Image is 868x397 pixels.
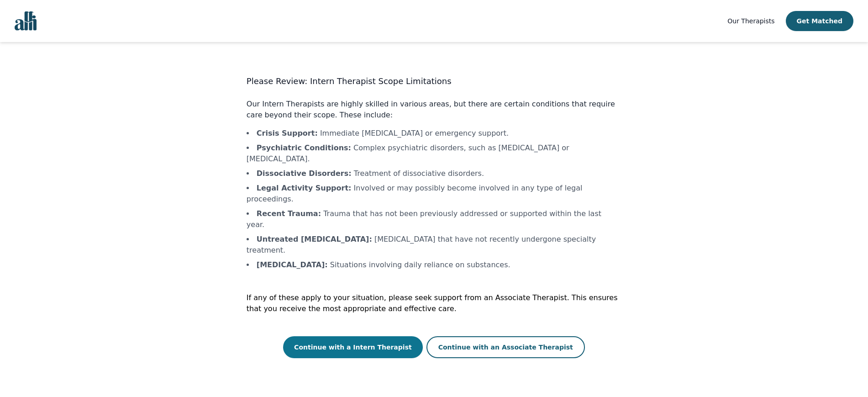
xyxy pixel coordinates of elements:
b: Legal Activity Support : [257,184,352,192]
b: Crisis Support : [257,129,318,138]
button: Get Matched [786,11,853,31]
li: Immediate [MEDICAL_DATA] or emergency support. [247,128,621,139]
b: Dissociative Disorders : [257,169,352,178]
li: Complex psychiatric disorders, such as [MEDICAL_DATA] or [MEDICAL_DATA]. [247,143,621,164]
li: Treatment of dissociative disorders. [247,168,621,179]
li: Trauma that has not been previously addressed or supported within the last year. [247,208,621,230]
li: Involved or may possibly become involved in any type of legal proceedings. [247,183,621,205]
b: Psychiatric Conditions : [257,143,351,152]
button: Continue with a Intern Therapist [283,336,423,358]
li: [MEDICAL_DATA] that have not recently undergone specialty treatment. [247,234,621,256]
img: alli logo [15,11,37,31]
h3: Please Review: Intern Therapist Scope Limitations [247,75,621,88]
a: Our Therapists [727,16,774,26]
span: Our Therapists [727,17,774,25]
button: Continue with an Associate Therapist [426,336,585,358]
b: Recent Trauma : [257,209,321,218]
li: Situations involving daily reliance on substances. [247,259,621,270]
b: [MEDICAL_DATA] : [257,260,328,269]
p: Our Intern Therapists are highly skilled in various areas, but there are certain conditions that ... [247,99,621,121]
p: If any of these apply to your situation, please seek support from an Associate Therapist. This en... [247,292,621,314]
b: Untreated [MEDICAL_DATA] : [257,235,372,243]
